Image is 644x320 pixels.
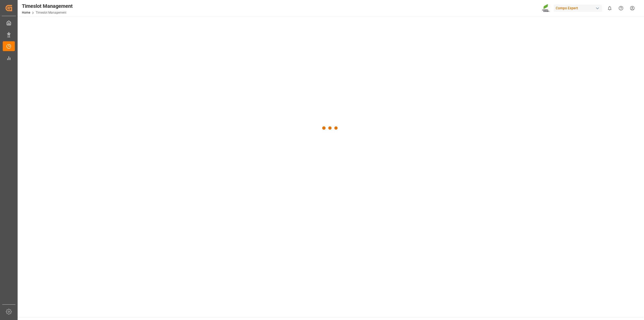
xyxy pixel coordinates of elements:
img: Screenshot%202023-09-29%20at%2010.02.21.png_1712312052.png [542,4,550,13]
button: Compo Expert [554,3,604,13]
button: show 0 new notifications [604,3,615,14]
a: Home [22,11,30,14]
button: Help Center [615,3,627,14]
div: Timeslot Management [22,2,73,10]
div: Compo Expert [554,5,602,12]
